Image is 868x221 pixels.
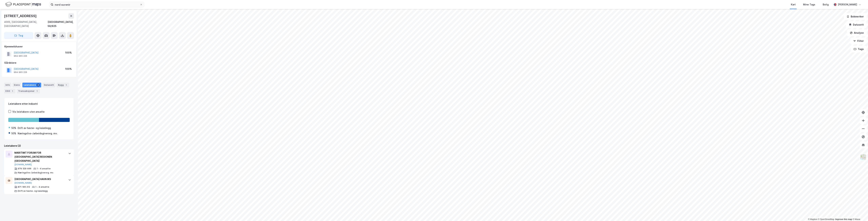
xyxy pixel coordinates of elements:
[14,71,27,74] div: 964 965 226
[18,167,31,170] div: 979 329 466
[4,13,37,19] div: [STREET_ADDRESS]
[18,131,58,135] div: Næringslivs-/arbeidsgiverorg. mv.
[14,177,65,181] div: [GEOGRAPHIC_DATA] HAVN IKS
[4,61,74,65] div: Gårdeiere
[22,83,41,87] div: Leietakere
[4,45,74,49] div: Hjemmelshaver
[803,3,815,7] div: Mine Tags
[808,218,817,220] a: Mapbox
[860,154,866,160] img: Z
[11,131,16,135] div: 50%
[850,38,867,44] button: Filter
[823,3,829,7] div: Bolig
[48,20,74,28] div: [GEOGRAPHIC_DATA], 58/925
[818,218,834,220] a: OpenStreetMap
[18,171,54,174] div: Næringslivs-/arbeidsgiverorg. mv.
[838,3,857,7] div: [PERSON_NAME]
[14,182,32,184] button: [DOMAIN_NAME]
[18,126,51,130] div: Drift av havne- og kaianlegg
[35,89,39,93] div: 1
[64,83,68,87] div: 1
[13,83,21,87] div: Eiere
[14,163,32,166] button: [DOMAIN_NAME]
[18,186,30,188] div: 871 185 212
[835,218,852,220] a: Improve this map
[4,144,74,148] div: Leietakere (2)
[65,51,72,55] div: 100%
[17,89,40,93] div: Transaksjoner
[844,13,867,20] button: Bokmerker
[4,20,48,28] div: 4005, [GEOGRAPHIC_DATA], [GEOGRAPHIC_DATA]
[12,110,45,114] div: Vis leietakere uten ansatte
[11,89,14,93] div: 1
[847,29,867,36] button: Analyse
[4,89,15,93] div: ESG
[791,3,796,7] div: Kart
[37,167,51,170] div: 1 - 4 ansatte
[53,2,140,7] input: Søk på adresse, matrikkel, gårdeiere, leietakere eller personer
[65,67,72,71] div: 100%
[851,205,868,221] iframe: Chat Widget
[851,46,867,52] button: Tags
[18,190,48,192] div: Drift av havne- og kaianlegg
[57,83,69,87] div: Bygg
[14,151,65,163] div: MARITIMT FORUM FOR [GEOGRAPHIC_DATA] REGIONEN [GEOGRAPHIC_DATA]
[4,83,11,87] div: Info
[14,55,27,57] div: 964 965 226
[851,205,868,221] div: Kontrollprogram for chat
[11,126,16,130] div: 50%
[35,186,49,188] div: 1 - 4 ansatte
[43,83,55,87] div: Datasett
[36,83,40,87] div: 2
[5,2,41,7] img: logo.f888ab2527a4732fd821a326f86c7f29.svg
[4,32,33,39] button: Tag
[846,21,867,28] button: Datasett
[8,102,70,106] div: Leietakere etter industri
